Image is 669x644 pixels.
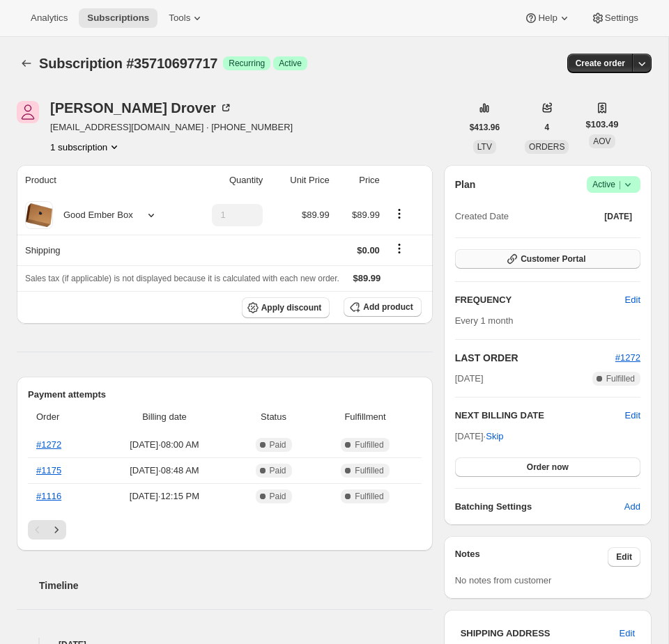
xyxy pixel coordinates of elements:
[31,13,68,24] span: Analytics
[619,179,621,190] span: |
[22,8,76,28] button: Analytics
[357,245,380,256] span: $0.00
[28,402,95,432] th: Order
[455,500,624,514] h6: Batching Settings
[388,206,410,221] button: Product actions
[477,142,492,152] span: LTV
[355,491,383,502] span: Fulfilled
[53,208,133,222] div: Good Ember Box
[160,8,213,28] button: Tools
[352,210,380,220] span: $89.99
[455,249,640,269] button: Customer Portal
[606,373,635,384] span: Fulfilled
[334,165,384,196] th: Price
[99,438,229,452] span: [DATE] · 08:00 AM
[185,165,268,196] th: Quantity
[455,409,625,423] h2: NEXT BILLING DATE
[363,301,413,313] span: Add product
[593,136,610,146] span: AOV
[355,439,383,450] span: Fulfilled
[477,425,512,448] button: Skip
[461,627,620,641] h3: SHIPPING ADDRESS
[355,465,383,476] span: Fulfilled
[616,551,632,563] span: Edit
[521,253,585,265] span: Customer Portal
[50,101,233,115] div: [PERSON_NAME] Drover
[99,410,229,424] span: Billing date
[625,409,640,423] button: Edit
[17,101,39,123] span: Jennifer Drover
[25,274,339,283] span: Sales tax (if applicable) is not displayed because it is calculated with each new order.
[544,122,549,133] span: 4
[17,165,185,196] th: Product
[28,388,422,402] h2: Payment attempts
[455,457,640,477] button: Order now
[616,496,649,518] button: Add
[455,293,625,307] h2: FREQUENCY
[538,13,557,24] span: Help
[625,293,640,307] span: Edit
[576,58,625,69] span: Create order
[620,627,635,641] span: Edit
[516,8,579,28] button: Help
[455,372,484,386] span: [DATE]
[605,13,638,24] span: Settings
[617,289,649,311] button: Edit
[229,58,265,69] span: Recurring
[17,235,185,265] th: Shipping
[50,120,293,134] span: [EMAIL_ADDRESS][DOMAIN_NAME] · [PHONE_NUMBER]
[615,352,640,363] a: #1272
[615,351,640,365] button: #1272
[536,118,557,137] button: 4
[455,315,514,326] span: Every 1 month
[28,520,422,540] nav: Pagination
[270,465,286,476] span: Paid
[585,118,618,132] span: $103.49
[302,210,330,220] span: $89.99
[608,547,640,567] button: Edit
[39,56,217,71] span: Subscription #35710697717
[50,140,121,154] button: Product actions
[39,579,433,592] h2: Timeline
[87,13,149,24] span: Subscriptions
[455,178,476,191] h2: Plan
[25,201,53,229] img: product img
[470,122,500,133] span: $413.96
[527,462,569,473] span: Order now
[388,241,410,256] button: Shipping actions
[36,465,61,476] a: #1175
[529,142,564,152] span: ORDERS
[238,410,309,424] span: Status
[279,58,302,69] span: Active
[604,211,632,222] span: [DATE]
[242,297,330,318] button: Apply discount
[353,273,381,283] span: $89.99
[455,575,552,586] span: No notes from customer
[583,8,647,28] button: Settings
[486,430,503,443] span: Skip
[596,207,640,226] button: [DATE]
[592,178,635,191] span: Active
[455,431,504,441] span: [DATE] ·
[624,500,640,514] span: Add
[461,118,508,137] button: $413.96
[455,210,509,223] span: Created Date
[267,165,333,196] th: Unit Price
[79,8,157,28] button: Subscriptions
[455,547,608,567] h3: Notes
[36,491,61,501] a: #1116
[270,439,286,450] span: Paid
[344,297,421,317] button: Add product
[455,351,615,365] h2: LAST ORDER
[261,302,322,313] span: Apply discount
[99,464,229,478] span: [DATE] · 08:48 AM
[99,489,229,503] span: [DATE] · 12:15 PM
[317,410,413,424] span: Fulfillment
[17,54,36,73] button: Subscriptions
[270,491,286,502] span: Paid
[47,520,66,540] button: Next
[36,439,61,450] a: #1272
[567,54,633,73] button: Create order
